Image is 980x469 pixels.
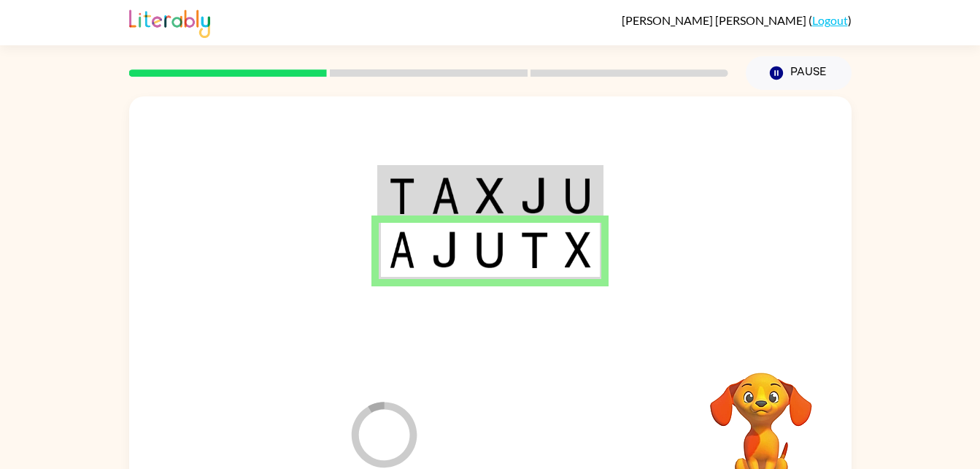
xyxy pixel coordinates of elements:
img: x [476,178,503,214]
span: [PERSON_NAME] [PERSON_NAME] [622,13,809,27]
img: x [565,232,591,268]
a: Logout [812,13,848,27]
img: u [565,178,591,214]
img: Literably [129,6,210,38]
img: a [431,178,459,214]
img: a [389,232,415,268]
button: Pause [746,56,852,90]
div: ( ) [622,13,852,27]
img: u [476,232,503,268]
img: t [520,232,548,268]
img: j [431,232,459,268]
img: j [520,178,548,214]
img: t [389,178,415,214]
